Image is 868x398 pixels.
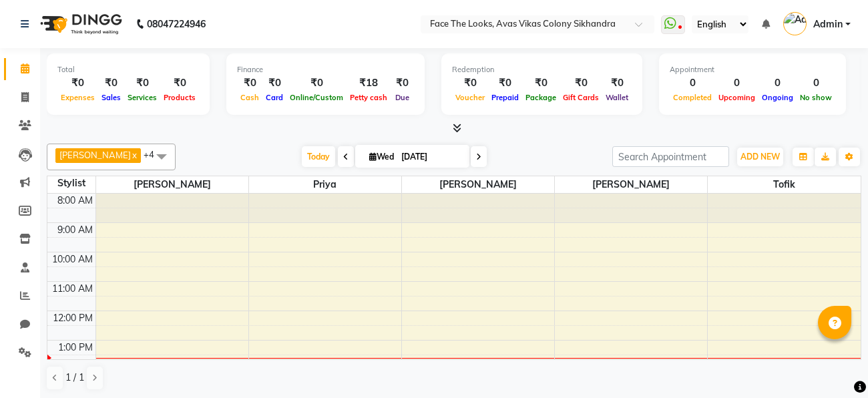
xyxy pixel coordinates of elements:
div: 12:00 PM [50,311,95,325]
div: ₹0 [237,75,262,91]
img: logo [34,5,126,43]
div: ₹0 [602,75,632,91]
button: ADD NEW [737,148,783,166]
div: 9:00 AM [55,223,95,237]
div: 0 [797,75,835,91]
div: 8:00 AM [55,194,95,208]
div: ₹0 [262,75,286,91]
span: +4 [144,149,164,160]
div: 0 [758,75,797,91]
span: [PERSON_NAME] [96,176,248,193]
span: Prepaid [488,93,522,102]
div: ₹0 [452,75,488,91]
span: [PERSON_NAME] [59,150,131,160]
span: No show [797,93,835,102]
span: Tofik [708,176,861,193]
div: ₹0 [57,75,98,91]
span: Products [160,93,199,102]
div: ₹0 [522,75,560,91]
span: Due [392,93,413,102]
div: 1:00 PM [55,341,95,355]
span: Services [124,93,160,102]
div: ₹0 [391,75,414,91]
span: Wallet [602,93,632,102]
div: Redemption [452,64,632,75]
div: Total [57,64,199,75]
span: Priya [249,176,401,193]
span: [PERSON_NAME] [402,176,554,193]
span: Ongoing [758,93,797,102]
img: Admin [783,12,807,35]
input: Search Appointment [612,146,729,167]
span: [PERSON_NAME] [555,176,707,193]
iframe: chat widget [812,345,855,385]
div: 11:00 AM [49,282,95,296]
span: Admin [813,17,843,31]
span: 1 / 1 [65,371,84,385]
div: ₹0 [160,75,199,91]
a: x [131,150,137,160]
div: 0 [670,75,715,91]
span: Cash [237,93,262,102]
span: Wed [366,152,397,162]
span: Completed [670,93,715,102]
span: ADD NEW [740,152,780,162]
span: Today [302,146,335,167]
div: ₹18 [347,75,391,91]
span: Upcoming [715,93,758,102]
div: ₹0 [488,75,522,91]
span: Package [522,93,560,102]
div: Stylist [47,176,95,190]
div: Finance [237,64,414,75]
span: Voucher [452,93,488,102]
span: Expenses [57,93,98,102]
div: 10:00 AM [49,252,95,266]
div: 0 [715,75,758,91]
input: 2025-09-03 [397,147,464,167]
span: Card [262,93,286,102]
div: ₹0 [560,75,602,91]
span: Gift Cards [560,93,602,102]
div: ₹0 [124,75,160,91]
span: Online/Custom [286,93,347,102]
b: 08047224946 [147,5,206,43]
div: ₹0 [98,75,124,91]
span: Sales [98,93,124,102]
div: Appointment [670,64,835,75]
div: ₹0 [286,75,347,91]
span: Petty cash [347,93,391,102]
